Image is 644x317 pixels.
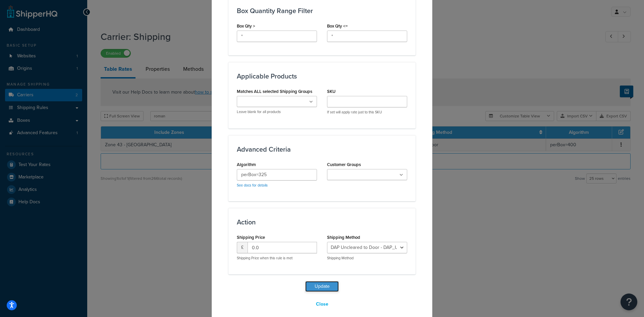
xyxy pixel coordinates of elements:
[327,162,361,167] label: Customer Groups
[327,89,335,94] label: SKU
[237,146,407,153] h3: Advanced Criteria
[312,299,333,310] button: Close
[237,256,317,261] p: Shipping Price when this rule is met
[237,109,317,114] p: Leave blank for all products
[237,242,248,253] span: £
[237,7,407,14] h3: Box Quantity Range Filter
[237,182,268,188] a: See docs for details
[237,235,265,240] label: Shipping Price
[327,110,407,115] p: If set will apply rate just to this SKU
[237,23,255,29] label: Box Qty >
[305,281,339,292] button: Update
[327,256,407,261] p: Shipping Method
[237,72,407,80] h3: Applicable Products
[327,23,348,29] label: Box Qty <=
[237,89,312,94] label: Matches ALL selected Shipping Groups
[327,235,360,240] label: Shipping Method
[237,162,256,167] label: Algorithm
[237,218,407,226] h3: Action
